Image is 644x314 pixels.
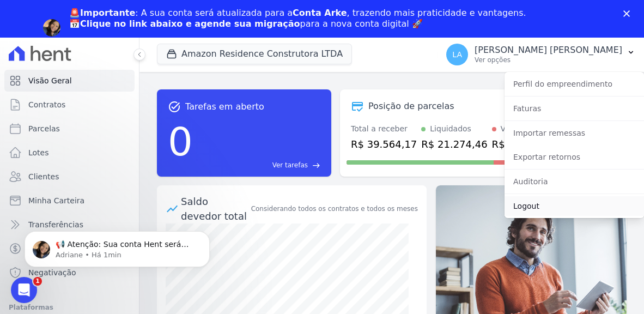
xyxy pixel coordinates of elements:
iframe: Intercom live chat [11,277,37,303]
b: 🚨Importante [69,8,135,18]
b: Clique no link abaixo e agende sua migração [80,19,300,29]
div: Considerando todos os contratos e todos os meses [251,204,418,214]
div: Total a receber [351,123,417,135]
p: Ver opções [475,56,622,64]
div: Fechar [623,10,634,16]
span: Tarefas em aberto [185,100,264,113]
button: LA [PERSON_NAME] [PERSON_NAME] Ver opções [438,39,644,70]
span: 1 [33,277,42,286]
div: Posição de parcelas [368,100,454,113]
a: Clientes [4,166,135,188]
b: Conta Arke [293,8,347,18]
a: Logout [505,196,644,216]
span: Ver tarefas [272,160,308,170]
a: Parcelas [4,118,135,140]
a: Negativação [4,262,135,283]
span: Contratos [28,99,65,110]
div: Plataformas [9,301,130,314]
a: Ver tarefas east [197,160,320,170]
a: Visão Geral [4,70,135,92]
a: Agendar migração [69,36,159,48]
div: 0 [168,113,193,170]
span: Parcelas [28,123,60,134]
div: Saldo devedor total [181,194,249,224]
img: Profile image for Adriane [43,19,60,37]
a: Lotes [4,142,135,164]
a: Transferências [4,214,135,235]
iframe: Intercom notifications mensagem [8,208,226,285]
div: Vencidos [501,123,534,135]
a: Faturas [505,99,644,118]
a: Perfil do empreendimento [505,74,644,94]
a: Crédito [4,238,135,259]
span: east [312,161,320,170]
span: LA [452,51,462,58]
div: : A sua conta será atualizada para a , trazendo mais praticidade e vantagens. 📅 para a nova conta... [69,8,526,29]
div: R$ 39.564,17 [351,137,417,152]
a: Contratos [4,94,135,116]
a: Exportar retornos [505,147,644,167]
p: [PERSON_NAME] [PERSON_NAME] [475,45,622,56]
div: Liquidados [430,123,471,135]
div: R$ 21.274,46 [421,137,487,152]
div: R$ 2.166,66 [492,137,552,152]
a: Importar remessas [505,123,644,143]
span: Lotes [28,147,49,158]
span: Visão Geral [28,75,72,86]
span: Minha Carteira [28,195,84,206]
a: Minha Carteira [4,190,135,212]
a: Auditoria [505,172,644,191]
span: task_alt [168,100,181,113]
span: Clientes [28,171,59,182]
button: Amazon Residence Construtora LTDA [157,44,352,64]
